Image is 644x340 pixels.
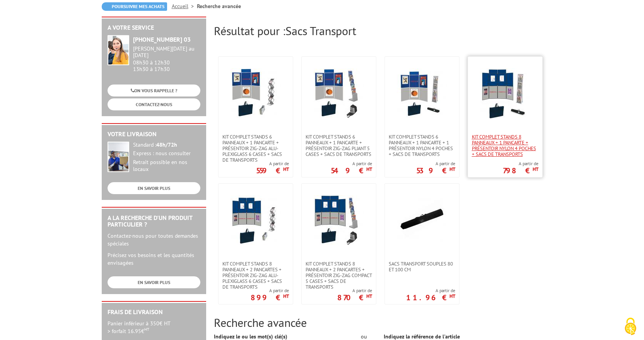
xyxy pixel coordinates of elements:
[314,68,364,118] img: Kit complet stands 6 panneaux + 1 pancarte + présentoir zig-zag pliant 5 cases + sacs de transports
[108,85,200,96] a: ON VOUS RAPPELLE ?
[283,166,289,173] sup: HT
[617,314,644,340] button: Cookies (fenêtre modale)
[331,161,372,167] span: A partir de
[251,295,289,300] p: 899 €
[108,276,200,288] a: EN SAVOIR PLUS
[621,317,640,336] img: Cookies (fenêtre modale)
[366,166,372,173] sup: HT
[144,326,149,332] sup: HT
[222,261,289,290] span: Kit complet stands 8 panneaux + 2 pancartes + présentoir zig-zag alu-plexiglass 6 cases + sacs de...
[108,309,200,316] h2: Frais de Livraison
[133,159,200,173] div: Retrait possible en nos locaux
[108,24,200,31] h2: A votre service
[366,293,372,299] sup: HT
[472,134,538,157] span: Kit complet stands 8 panneaux + 1 pancarte + présentoir nylon 4 poches + sacs de transports
[389,134,455,157] span: Kit complet stands 6 panneaux + 1 pancarte + 1 présentoir nylon 4 poches + sacs de transports
[256,161,289,167] span: A partir de
[449,293,455,299] sup: HT
[306,261,372,290] span: Kit complet stands 8 panneaux + 2 pancartes + présentoir zig-zag compact 5 cases + sacs de transp...
[219,261,293,290] a: Kit complet stands 8 panneaux + 2 pancartes + présentoir zig-zag alu-plexiglass 6 cases + sacs de...
[133,142,200,149] div: Standard :
[337,295,372,300] p: 870 €
[256,168,289,173] p: 559 €
[231,195,281,245] img: Kit complet stands 8 panneaux + 2 pancartes + présentoir zig-zag alu-plexiglass 6 cases + sacs de...
[108,215,200,228] h2: A la recherche d'un produit particulier ?
[397,195,447,245] img: Sacs Transport souples 80 et 100 cm
[222,134,289,163] span: Kit complet stands 6 panneaux + 1 pancarte + présentoir zig-zag alu-plexiglass 6 cases + sacs de ...
[385,261,459,272] a: Sacs Transport souples 80 et 100 cm
[108,251,200,267] p: Précisez vos besoins et les quantités envisagées
[416,161,455,167] span: A partir de
[449,166,455,173] sup: HT
[108,98,200,110] a: CONTACTEZ-NOUS
[302,261,376,290] a: Kit complet stands 8 panneaux + 2 pancartes + présentoir zig-zag compact 5 cases + sacs de transp...
[108,142,129,172] img: widget-livraison.jpg
[108,328,149,335] span: > forfait 16.95€
[385,134,459,157] a: Kit complet stands 6 panneaux + 1 pancarte + 1 présentoir nylon 4 poches + sacs de transports
[214,24,543,37] h2: Résultat pour :
[108,182,200,194] a: EN SAVOIR PLUS
[406,295,455,300] p: 11.96 €
[231,68,281,118] img: Kit complet stands 6 panneaux + 1 pancarte + présentoir zig-zag alu-plexiglass 6 cases + sacs de ...
[503,161,538,167] span: A partir de
[331,168,372,173] p: 549 €
[314,195,364,245] img: Kit complet stands 8 panneaux + 2 pancartes + présentoir zig-zag compact 5 cases + sacs de transp...
[533,166,538,173] sup: HT
[102,2,167,11] a: Poursuivre mes achats
[306,134,372,157] span: Kit complet stands 6 panneaux + 1 pancarte + présentoir zig-zag pliant 5 cases + sacs de transports
[283,293,289,299] sup: HT
[133,150,200,157] div: Express : nous consulter
[108,35,129,65] img: widget-service.jpg
[133,36,191,43] strong: [PHONE_NUMBER] 03
[406,288,455,294] span: A partir de
[172,3,197,10] a: Accueil
[302,134,376,157] a: Kit complet stands 6 panneaux + 1 pancarte + présentoir zig-zag pliant 5 cases + sacs de transports
[108,232,200,247] p: Contactez-nous pour toutes demandes spéciales
[468,134,542,157] a: Kit complet stands 8 panneaux + 1 pancarte + présentoir nylon 4 poches + sacs de transports
[219,134,293,163] a: Kit complet stands 6 panneaux + 1 pancarte + présentoir zig-zag alu-plexiglass 6 cases + sacs de ...
[285,23,356,38] span: Sacs Transport
[133,46,200,59] div: [PERSON_NAME][DATE] au [DATE]
[480,68,530,118] img: Kit complet stands 8 panneaux + 1 pancarte + présentoir nylon 4 poches + sacs de transports
[133,46,200,72] div: 08h30 à 12h30 13h30 à 17h30
[337,288,372,294] span: A partir de
[397,68,447,118] img: Kit complet stands 6 panneaux + 1 pancarte + 1 présentoir nylon 4 poches + sacs de transports
[197,2,241,10] li: Recherche avancée
[251,288,289,294] span: A partir de
[156,141,177,148] strong: 48h/72h
[416,168,455,173] p: 539 €
[108,131,200,138] h2: Votre livraison
[389,261,455,272] span: Sacs Transport souples 80 et 100 cm
[214,316,543,329] h2: Recherche avancée
[503,168,538,173] p: 798 €
[108,320,200,335] p: Panier inférieur à 350€ HT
